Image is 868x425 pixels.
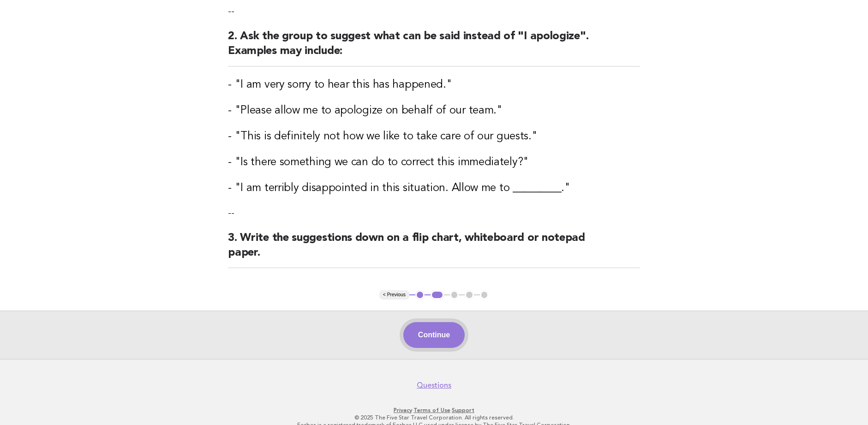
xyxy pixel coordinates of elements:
[413,407,450,413] a: Terms of Use
[431,290,444,299] button: 2
[228,129,640,144] h3: - "This is definitely not how we like to take care of our guests."
[228,78,640,92] h3: - "I am very sorry to hear this has happened."
[228,155,640,170] h3: - "Is there something we can do to correct this immediately?"
[417,381,451,390] a: Questions
[228,231,640,268] h2: 3. Write the suggestions down on a flip chart, whiteboard or notepad paper.
[403,322,465,348] button: Continue
[415,290,425,299] button: 1
[152,414,717,421] p: © 2025 The Five Star Travel Corporation. All rights reserved.
[394,407,412,413] a: Privacy
[228,5,640,18] p: --
[228,103,640,118] h3: - "Please allow me to apologize on behalf of our team."
[452,407,474,413] a: Support
[152,407,717,414] p: · ·
[228,181,640,196] h3: - "I am terribly disappointed in this situation. Allow me to _________."
[228,207,640,220] p: --
[228,29,640,66] h2: 2. Ask the group to suggest what can be said instead of "I apologize". Examples may include:
[379,290,409,299] button: < Previous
